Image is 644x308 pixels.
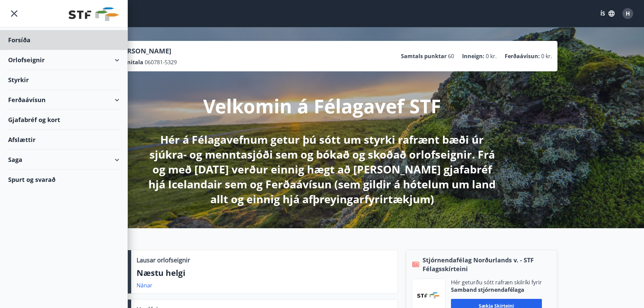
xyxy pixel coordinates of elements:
div: Spurt og svarað [8,170,119,189]
div: Styrkir [8,70,119,90]
a: Nánar [137,282,152,289]
span: 060781-5329 [145,58,177,66]
button: H [620,5,636,22]
span: H [626,10,630,17]
p: Kennitala [117,58,143,66]
p: Inneign : [462,52,484,60]
div: Gjafabréf og kort [8,110,119,130]
img: vjCaq2fThgY3EUYqSgpjEiBg6WP39ov69hlhuPVN.png [417,292,440,299]
span: 0 kr. [486,52,497,60]
p: Ferðaávísun : [505,52,540,60]
div: Afslættir [8,130,119,150]
img: union_logo [69,7,119,21]
span: 60 [448,52,454,60]
p: Lausar orlofseignir [137,256,190,264]
div: Orlofseignir [8,50,119,70]
div: Ferðaávísun [8,90,119,110]
div: Forsíða [8,30,119,50]
span: 0 kr. [541,52,552,60]
button: menu [8,7,20,20]
div: Saga [8,150,119,170]
p: [PERSON_NAME] [117,46,177,56]
p: Velkomin á Félagavef STF [203,93,441,119]
span: Stjórnendafélag Norðurlands v. - STF Félagsskírteini [423,256,552,273]
p: Samband stjórnendafélaga [451,286,542,293]
p: Næstu helgi [137,267,392,279]
p: Samtals punktar [401,52,447,60]
p: Hér á Félagavefnum getur þú sótt um styrki rafrænt bæði úr sjúkra- og menntasjóði sem og bókað og... [144,132,501,207]
button: ÍS [597,7,618,20]
p: Hér geturðu sótt rafræn skilríki fyrir [451,279,542,286]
